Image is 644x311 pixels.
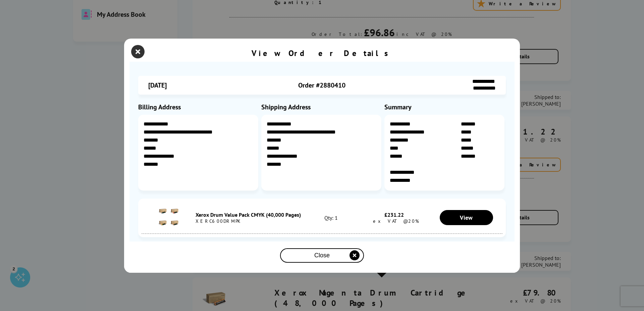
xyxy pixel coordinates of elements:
img: Xerox Drum Value Pack CMYK (40,000 Pages) [157,205,180,229]
span: [DATE] [148,81,167,90]
a: View [440,210,493,225]
div: Shipping Address [261,103,383,111]
div: XERC600DRMPK [196,218,304,224]
div: Summary [384,103,506,111]
span: Close [314,252,330,259]
span: ex VAT @20% [370,218,419,224]
div: View Order Details [252,48,392,58]
button: close modal [280,248,364,263]
span: Order #2880410 [298,81,345,90]
span: £231.22 [384,211,404,218]
button: close modal [133,47,143,57]
div: Billing Address [138,103,260,111]
span: View [460,214,473,221]
div: Qty: 1 [304,214,358,221]
div: Xerox Drum Value Pack CMYK (40,000 Pages) [196,211,304,218]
